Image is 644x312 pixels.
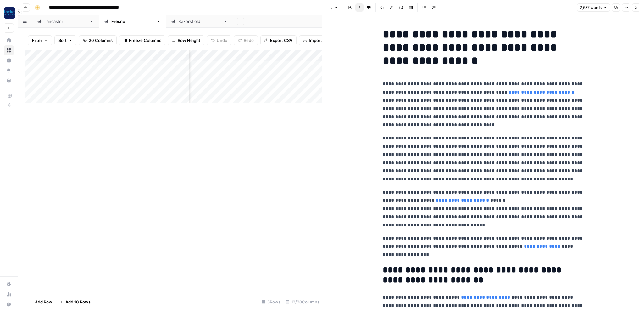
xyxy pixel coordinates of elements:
[4,7,15,19] img: Rocket Pilots Logo
[4,55,14,65] a: Insights
[32,15,99,28] a: [GEOGRAPHIC_DATA]
[270,37,292,43] span: Export CSV
[309,37,331,43] span: Import CSV
[4,35,14,45] a: Home
[166,15,233,28] a: [GEOGRAPHIC_DATA]
[4,289,14,299] a: Usage
[4,76,14,86] a: Your Data
[217,37,227,43] span: Undo
[178,18,221,25] div: [GEOGRAPHIC_DATA]
[25,297,56,307] button: Add Row
[259,297,283,307] div: 3 Rows
[4,299,14,309] button: Help + Support
[89,37,113,43] span: 20 Columns
[99,15,166,28] a: [GEOGRAPHIC_DATA]
[299,35,336,45] button: Import CSV
[56,297,94,307] button: Add 10 Rows
[577,3,610,12] button: 2,637 words
[79,35,117,45] button: 20 Columns
[283,297,322,307] div: 12/20 Columns
[234,35,258,45] button: Redo
[129,37,161,43] span: Freeze Columns
[28,35,52,45] button: Filter
[168,35,204,45] button: Row Height
[111,18,154,25] div: [GEOGRAPHIC_DATA]
[178,37,200,43] span: Row Height
[4,5,14,21] button: Workspace: Rocket Pilots
[207,35,231,45] button: Undo
[4,65,14,76] a: Opportunities
[4,279,14,289] a: Settings
[44,18,87,25] div: [GEOGRAPHIC_DATA]
[260,35,297,45] button: Export CSV
[244,37,254,43] span: Redo
[119,35,165,45] button: Freeze Columns
[4,45,14,55] a: Browse
[65,299,91,305] span: Add 10 Rows
[58,37,67,43] span: Sort
[35,299,52,305] span: Add Row
[54,35,76,45] button: Sort
[32,37,42,43] span: Filter
[580,5,602,10] span: 2,637 words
